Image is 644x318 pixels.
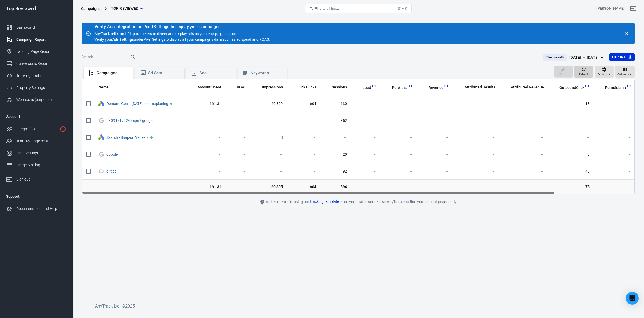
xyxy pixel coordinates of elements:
[511,84,544,90] span: The total revenue attributed according to your ad network (Facebook, Google, etc.)
[251,70,283,76] div: Keywords
[197,84,222,90] span: The estimated total amount of money you've spent on your campaign, ad set or ad during its schedule.
[315,6,339,10] span: Find anything...
[106,135,148,140] a: Search - Snap-on Veneers
[627,2,640,15] a: Sign out
[325,85,347,90] span: Sessions
[552,184,590,190] span: 75
[190,184,222,190] span: 161.31
[598,152,631,157] span: －
[356,85,371,91] span: Lead
[98,151,104,158] svg: Google
[458,184,495,190] span: －
[325,101,347,107] span: 130
[458,118,495,124] span: －
[623,30,630,37] button: close
[170,103,172,105] span: Active
[595,66,614,78] button: Settings
[574,66,593,78] button: Refresh
[106,136,149,139] span: Search - Snap-on Veneers
[98,168,104,174] svg: Direct
[504,169,544,174] span: －
[98,101,104,107] div: Google Ads
[617,72,629,77] span: Columns
[199,70,231,76] div: Ads
[385,101,413,107] span: －
[255,169,283,174] span: －
[291,169,317,174] span: －
[325,169,347,174] span: 92
[385,85,408,91] span: Purchase
[148,70,180,76] div: Ad Sets
[2,135,70,147] a: Team Management
[559,85,584,91] span: OutboundClick
[16,206,66,212] div: Documentation and Help
[422,101,449,107] span: －
[504,101,544,107] span: －
[408,83,413,89] svg: This column is calculated from AnyTrack real-time data
[16,177,66,182] div: Sign out
[464,85,495,90] span: Attributed Results
[2,70,70,82] a: Tracking Pixels
[112,37,134,42] strong: Ads Settings
[598,184,631,190] span: －
[385,169,413,174] span: －
[422,84,444,91] span: Total revenue calculated by AnyTrack.
[504,152,544,157] span: －
[2,110,70,123] li: Account
[291,152,317,157] span: －
[356,184,376,190] span: －
[598,101,631,107] span: －
[94,24,270,29] div: Verify Ads Integration on Pixel Settings to display your campaigns
[305,4,412,13] button: Find anything...⌘ + K
[97,70,129,76] div: Campaigns
[2,147,70,159] a: User Settings
[356,169,376,174] span: －
[552,85,584,91] span: OutboundClick
[16,97,66,103] div: Webhooks (outgoing)
[255,84,283,90] span: The number of times your ads were on screen.
[464,84,495,90] span: The total conversions attributed according to your ad network (Facebook, Google, etc.)
[356,118,376,124] span: －
[16,25,66,30] div: Dashboard
[598,85,626,91] span: FormSubmit
[596,6,625,11] div: Account id: vBYNLn0g
[60,126,66,132] svg: 1 networks not verified yet
[422,169,449,174] span: －
[262,85,283,90] span: Impressions
[385,152,413,157] span: －
[609,53,635,61] button: Export
[190,84,222,90] span: The estimated total amount of money you've spent on your campaign, ad set or ad during its schedule.
[230,118,246,124] span: －
[552,118,590,124] span: －
[2,190,70,203] li: Support
[98,85,109,90] span: Name
[81,6,100,11] div: Campaigns
[98,85,116,90] span: Name
[504,135,544,140] span: －
[325,184,347,190] span: 594
[190,135,222,140] span: －
[429,85,444,91] span: Revenue
[143,37,165,42] a: Pixel Settings
[356,152,376,157] span: －
[255,118,283,124] span: －
[385,118,413,124] span: －
[190,169,222,174] span: －
[16,73,66,78] div: Tracking Pixels
[111,5,139,12] span: Top Reviewed
[98,134,104,141] div: Google Ads
[363,85,371,91] span: Lead
[190,118,222,124] span: －
[2,159,70,171] a: Usage & billing
[538,53,609,62] button: This month[DATE] － [DATE]
[2,82,70,94] a: Property Settings
[237,85,246,90] span: ROAS
[569,54,599,61] div: [DATE] － [DATE]
[255,101,283,107] span: 60,302
[552,152,590,157] span: 9
[190,101,222,107] span: 161.31
[422,118,449,124] span: －
[429,84,444,91] span: Total revenue calculated by AnyTrack.
[98,117,104,124] svg: Google
[2,21,70,33] a: Dashboard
